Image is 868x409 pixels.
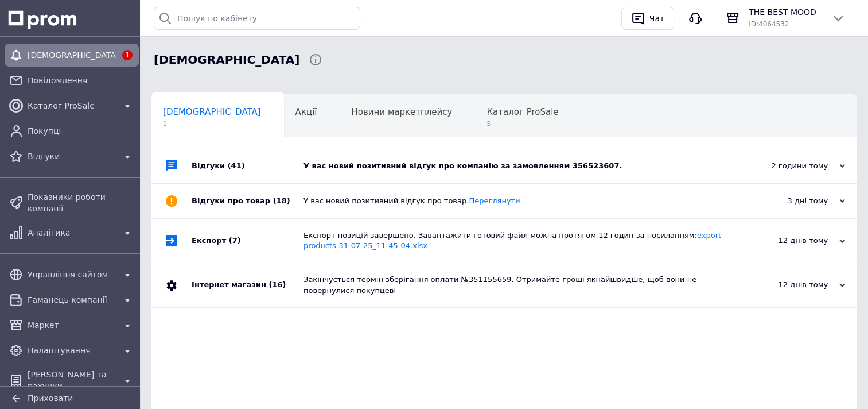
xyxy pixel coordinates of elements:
button: Чат [621,7,674,30]
span: Покупці [28,125,134,137]
span: Маркет [28,319,116,331]
span: Показники роботи компанії [28,191,134,214]
div: 12 днів тому [730,236,845,246]
span: 1 [122,50,133,60]
span: [PERSON_NAME] та рахунки [28,369,116,392]
span: [DEMOGRAPHIC_DATA] [28,49,116,61]
div: Чат [647,10,667,27]
div: У вас новий позитивний відгук про компанію за замовленням 356523607. [303,161,730,171]
span: Відгуки [28,151,116,162]
span: (18) [273,196,290,205]
span: Гаманець компанії [28,294,116,306]
a: export-products-31-07-25_11-45-04.xlsx [303,231,724,250]
div: Інтернет магазин [192,263,303,307]
span: Акції [295,107,317,117]
span: Каталог ProSale [486,107,558,117]
div: У вас новий позитивний відгук про товар. [303,196,730,206]
a: Переглянути [469,196,520,205]
span: Приховати [28,393,73,403]
span: (7) [229,236,241,245]
span: (41) [228,161,245,170]
span: Сповіщення [154,52,299,68]
div: Відгуки [192,149,303,183]
span: Управління сайтом [28,269,116,280]
span: ID: 4064532 [749,20,789,28]
div: 3 дні тому [730,196,845,206]
span: THE BEST MOOD [749,6,822,18]
span: 5 [486,119,558,128]
div: 2 години тому [730,161,845,171]
span: Каталог ProSale [28,100,116,111]
div: Закінчується термін зберігання оплати №351155659. Отримайте гроші якнайшвидше, щоб вони не поверн... [303,275,730,295]
span: Налаштування [28,345,116,356]
div: Відгуки про товар [192,184,303,218]
span: Повідомлення [28,75,134,86]
div: Експорт [192,219,303,263]
span: (16) [268,280,286,289]
input: Пошук по кабінету [154,7,360,30]
div: 12 днів тому [730,280,845,290]
span: Аналітика [28,227,116,238]
span: Новини маркетплейсу [351,107,452,117]
span: 1 [163,119,261,128]
span: [DEMOGRAPHIC_DATA] [163,107,261,117]
div: Експорт позицій завершено. Завантажити готовий файл можна протягом 12 годин за посиланням: [303,230,730,251]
